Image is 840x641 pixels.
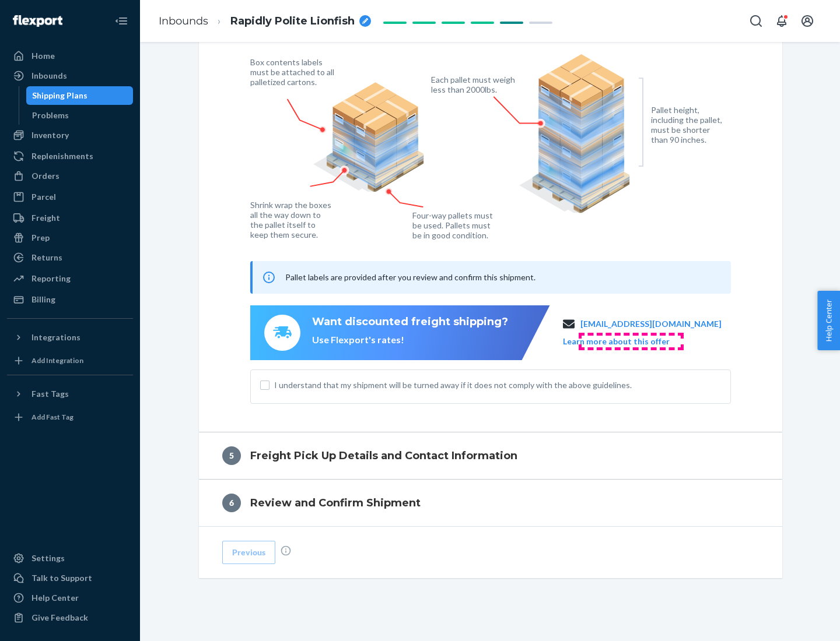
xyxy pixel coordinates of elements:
[7,269,133,288] a: Reporting
[250,495,421,510] h4: Review and Confirm Shipment
[32,129,69,141] div: Inventory
[744,9,768,33] button: Open Search Box
[260,381,269,390] input: I understand that my shipment will be turned away if it does not comply with the above guidelines.
[7,351,133,370] a: Add Integration
[7,385,133,403] button: Fast Tags
[159,15,208,27] a: Inbounds
[770,9,793,33] button: Open notifications
[7,608,133,627] button: Give Feedback
[32,355,83,365] div: Add Integration
[7,248,133,267] a: Returns
[199,432,782,479] button: 5Freight Pick Up Details and Contact Information
[32,412,73,422] div: Add Fast Tag
[7,290,133,309] a: Billing
[26,106,134,125] a: Problems
[7,589,133,607] a: Help Center
[431,75,518,94] figcaption: Each pallet must weigh less than 2000lbs.
[312,315,508,330] div: Want discounted freight shipping?
[7,47,133,65] a: Home
[222,446,241,465] div: 5
[32,150,93,162] div: Replenishments
[7,328,133,347] button: Integrations
[250,57,337,87] figcaption: Box contents labels must be attached to all palletized cartons.
[563,336,670,347] button: Learn more about this offer
[32,191,56,203] div: Parcel
[32,170,60,182] div: Orders
[32,252,62,263] div: Returns
[7,549,133,568] a: Settings
[412,210,494,240] figcaption: Four-way pallets must be used. Pallets must be in good condition.
[580,318,722,330] a: [EMAIL_ADDRESS][DOMAIN_NAME]
[32,90,87,101] div: Shipping Plans
[651,105,727,145] figcaption: Pallet height, including the pallet, must be shorter than 90 inches.
[32,294,55,305] div: Billing
[817,291,840,350] button: Help Center
[32,110,69,121] div: Problems
[222,541,275,564] button: Previous
[796,9,819,33] button: Open account menu
[32,572,92,584] div: Talk to Support
[7,228,133,247] a: Prep
[250,448,517,463] h4: Freight Pick Up Details and Contact Information
[250,200,334,240] figcaption: Shrink wrap the boxes all the way down to the pallet itself to keep them secure.
[222,494,241,512] div: 6
[7,147,133,165] a: Replenishments
[32,552,65,564] div: Settings
[32,232,50,244] div: Prep
[7,188,133,206] a: Parcel
[7,167,133,185] a: Orders
[7,569,133,587] a: Talk to Support
[32,70,67,82] div: Inbounds
[285,272,535,282] span: Pallet labels are provided after you review and confirm this shipment.
[32,332,80,343] div: Integrations
[312,333,508,347] div: Use Flexport's rates!
[7,408,133,427] a: Add Fast Tag
[32,273,71,284] div: Reporting
[26,86,134,105] a: Shipping Plans
[13,15,62,27] img: Flexport logo
[32,212,60,224] div: Freight
[32,592,79,604] div: Help Center
[7,126,133,145] a: Inventory
[110,9,133,33] button: Close Navigation
[230,14,355,29] span: Rapidly Polite Lionfish
[7,66,133,85] a: Inbounds
[7,209,133,227] a: Freight
[274,379,721,391] span: I understand that my shipment will be turned away if it does not comply with the above guidelines.
[32,612,88,624] div: Give Feedback
[32,50,55,62] div: Home
[149,4,380,38] ol: breadcrumbs
[199,480,782,526] button: 6Review and Confirm Shipment
[32,388,69,400] div: Fast Tags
